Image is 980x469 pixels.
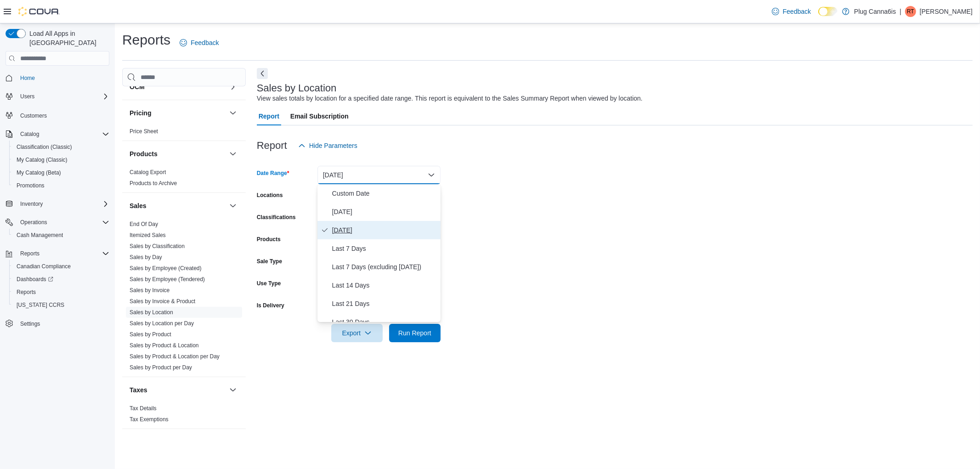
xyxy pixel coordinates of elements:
span: Catalog Export [130,169,166,176]
span: Home [20,74,35,82]
h3: Taxes [130,385,147,395]
a: Price Sheet [130,128,158,135]
p: | [900,6,901,17]
span: [DATE] [332,225,437,236]
a: Sales by Day [130,254,162,260]
span: Catalog [17,129,109,140]
label: Is Delivery [257,302,284,309]
span: Canadian Compliance [17,263,71,270]
a: Sales by Employee (Tendered) [130,276,205,283]
span: Cash Management [17,232,63,239]
button: Reports [9,286,113,299]
span: Users [20,93,34,100]
a: [US_STATE] CCRS [13,299,68,311]
span: [DATE] [332,206,437,217]
span: Sales by Product per Day [130,364,192,371]
div: Randy Tay [905,6,916,17]
a: Tax Exemptions [130,416,169,423]
span: Itemized Sales [130,232,166,239]
a: Sales by Product & Location per Day [130,353,220,360]
span: Email Subscription [290,107,349,125]
button: Sales [227,200,238,211]
button: Cash Management [9,229,113,242]
span: Sales by Employee (Tendered) [130,276,205,283]
a: Home [17,73,39,84]
span: End Of Day [130,220,158,228]
span: Run Report [398,328,431,338]
h3: Sales by Location [257,83,337,94]
span: Export [337,324,377,342]
label: Sale Type [257,258,282,265]
span: [US_STATE] CCRS [17,301,64,309]
p: Plug Canna6is [854,6,896,17]
span: Cash Management [13,230,109,241]
span: Promotions [13,180,109,191]
a: Catalog Export [130,169,166,175]
button: Canadian Compliance [9,260,113,273]
label: Date Range [257,170,289,177]
span: Operations [20,219,47,226]
span: Dashboards [13,274,109,285]
span: Classification (Classic) [13,141,109,153]
h3: Report [257,140,287,151]
span: Sales by Invoice [130,287,170,294]
span: Catalog [20,130,39,138]
span: Sales by Day [130,254,162,261]
a: Sales by Product [130,331,171,338]
a: End Of Day [130,221,158,227]
nav: Complex example [6,68,109,354]
a: Dashboards [13,274,57,285]
span: My Catalog (Beta) [17,169,61,176]
div: Taxes [122,403,246,429]
a: Promotions [13,180,48,191]
button: Users [17,91,38,102]
span: Sales by Product & Location per Day [130,353,220,360]
a: Sales by Product & Location [130,342,199,349]
label: Use Type [257,280,281,287]
button: Run Report [389,324,441,342]
span: Reports [17,288,36,296]
button: Products [227,148,238,159]
a: Feedback [768,2,815,21]
div: Select listbox [317,184,441,322]
button: Promotions [9,179,113,192]
a: Sales by Invoice & Product [130,298,195,305]
span: Sales by Location [130,309,173,316]
span: Canadian Compliance [13,261,109,272]
button: Inventory [2,198,113,210]
button: Users [2,90,113,103]
h3: Products [130,149,158,158]
button: Hide Parameters [295,136,361,155]
input: Dark Mode [818,7,838,17]
span: Last 21 Days [332,298,437,309]
span: Sales by Product [130,331,171,338]
span: Home [17,72,109,84]
a: Settings [17,318,44,329]
span: Feedback [191,38,219,47]
button: Pricing [130,108,226,118]
span: Last 30 Days [332,316,437,328]
span: Tax Details [130,405,157,412]
button: Catalog [17,129,43,140]
a: Feedback [176,34,222,52]
span: Reports [17,248,109,259]
a: Dashboards [9,273,113,286]
a: Customers [17,110,51,121]
a: Sales by Employee (Created) [130,265,202,271]
a: Sales by Location [130,309,173,316]
button: Customers [2,108,113,122]
a: My Catalog (Classic) [13,154,71,165]
button: OCM [130,82,226,91]
div: Products [122,167,246,192]
h3: OCM [130,82,145,91]
a: Cash Management [13,230,67,241]
span: Report [259,107,279,125]
button: Inventory [17,198,46,209]
button: Classification (Classic) [9,141,113,153]
button: Next [257,68,268,79]
button: My Catalog (Beta) [9,166,113,179]
a: My Catalog (Beta) [13,167,65,178]
span: Operations [17,217,109,228]
span: Reports [20,250,40,257]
